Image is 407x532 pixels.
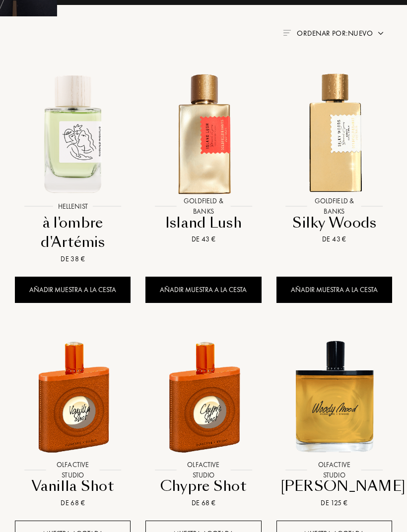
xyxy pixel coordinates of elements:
a: Woody Mood Olfactive StudioOlfactive Studio[PERSON_NAME]De 125 € [276,321,392,521]
a: Vanilla Shot Olfactive StudioOlfactive StudioVanilla ShotDe 68 € [15,321,131,521]
a: Island Lush Goldfield & BanksGoldfield & BanksIsland LushDe 43 € [145,57,261,257]
div: Chypre Shot [149,477,257,496]
div: De 68 € [19,498,127,509]
div: De 125 € [280,498,388,509]
div: De 38 € [19,254,127,265]
div: Añadir muestra a la cesta [145,277,261,303]
div: De 68 € [149,498,257,509]
div: De 43 € [280,235,388,245]
div: Vanilla Shot [19,477,127,496]
div: Añadir muestra a la cesta [15,277,131,303]
img: Silky Woods Goldfield & Banks [269,68,400,198]
a: à l'ombre d'Artémis HellenistHellenistà l'ombre d'ArtémisDe 38 € [15,57,131,277]
div: Island Lush [149,214,257,233]
img: arrow.png [377,30,385,38]
span: Ordenar por: Nuevo [297,29,373,39]
div: à l'ombre d'Artémis [19,214,127,253]
img: filter_by.png [283,30,291,36]
div: Añadir muestra a la cesta [276,277,392,303]
img: à l'ombre d'Artémis Hellenist [7,68,138,198]
a: Chypre Shot Olfactive StudioOlfactive StudioChypre ShotDe 68 € [145,321,261,521]
img: Chypre Shot Olfactive Studio [138,332,269,462]
img: Woody Mood Olfactive Studio [269,332,400,462]
img: Vanilla Shot Olfactive Studio [7,332,138,462]
div: Silky Woods [280,214,388,233]
div: [PERSON_NAME] [280,477,388,496]
a: Silky Woods Goldfield & BanksGoldfield & BanksSilky WoodsDe 43 € [276,57,392,257]
div: De 43 € [149,235,257,245]
img: Island Lush Goldfield & Banks [138,68,269,198]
